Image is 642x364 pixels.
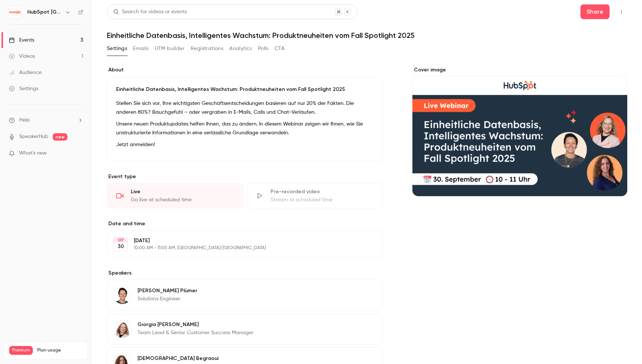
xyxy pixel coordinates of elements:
[137,287,197,294] p: [PERSON_NAME] Plümer
[107,220,383,227] label: Date and time
[271,196,374,204] div: Stream at scheduled time
[133,43,149,54] button: Emails
[9,69,42,76] div: Audience
[9,116,83,124] li: help-dropdown-opener
[580,4,610,19] button: Share
[107,66,383,74] label: About
[412,66,627,74] label: Cover image
[27,8,62,16] h6: HubSpot [GEOGRAPHIC_DATA]
[74,150,83,157] iframe: Noticeable Trigger
[107,314,383,344] div: Giorgia MiniuttiGiorgia [PERSON_NAME]Team Lead & Senior Customer Success Manager
[229,43,252,54] button: Analytics
[137,295,197,303] p: Solutions Engineer
[131,196,234,204] div: Go live at scheduled time
[9,85,38,92] div: Settings
[107,31,627,40] h1: Einheitliche Datenbasis, Intelligentes Wachstum: Produktneuheiten vom Fall Spotlight 2025
[116,120,374,137] p: Unsere neuen Produktupdates helfen Ihnen, das zu ändern. In diesem Webinar zeigen wir Ihnen, wie ...
[412,66,627,196] section: Cover image
[137,321,254,328] p: Giorgia [PERSON_NAME]
[9,53,35,60] div: Videos
[107,43,127,54] button: Settings
[107,269,383,277] label: Speakers
[107,183,244,208] div: LiveGo live at scheduled time
[191,43,223,54] button: Registrations
[137,329,254,336] p: Team Lead & Senior Customer Success Manager
[107,280,383,311] div: Laura Plümer[PERSON_NAME] PlümerSolutions Engineer
[155,43,185,54] button: UTM builder
[114,320,131,338] img: Giorgia Miniutti
[114,237,127,243] div: SEP
[113,8,187,16] div: Search for videos or events
[53,133,67,141] span: new
[19,116,30,124] span: Help
[116,140,374,149] p: Jetzt anmelden!
[258,43,269,54] button: Polls
[9,36,34,44] div: Events
[9,346,33,355] span: Premium
[131,188,234,195] div: Live
[116,86,374,93] p: Einheitliche Datenbasis, Intelligentes Wachstum: Produktneuheiten vom Fall Spotlight 2025
[118,243,124,250] p: 30
[134,245,344,251] p: 10:00 AM - 11:00 AM, [GEOGRAPHIC_DATA]/[GEOGRAPHIC_DATA]
[19,133,48,141] a: SpeakerHub
[9,6,21,18] img: HubSpot Germany
[116,99,374,117] p: Stellen Sie sich vor, Ihre wichtigsten Geschäftsentscheidungen basieren auf nur 20% der Fakten. D...
[37,347,83,353] span: Plan usage
[19,149,47,157] span: What's new
[114,286,131,304] img: Laura Plümer
[134,237,344,244] p: [DATE]
[247,183,383,208] div: Pre-recorded videoStream at scheduled time
[275,43,285,54] button: CTA
[107,173,383,180] p: Event type
[271,188,374,195] div: Pre-recorded video
[137,355,219,362] p: [DEMOGRAPHIC_DATA] Begraoui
